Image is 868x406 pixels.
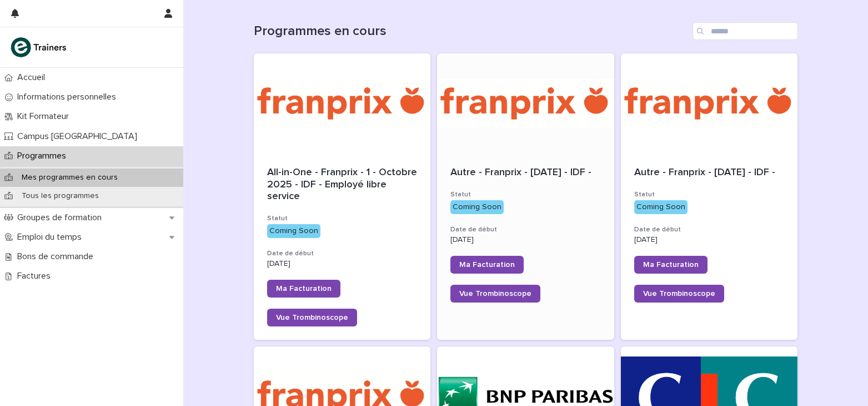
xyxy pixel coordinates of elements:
a: Ma Facturation [450,256,524,274]
img: K0CqGN7SDeD6s4JG8KQk [9,36,70,58]
span: Autre - Franprix - [DATE] - IDF - [450,167,591,177]
p: Groupes de formation [13,212,111,223]
h3: Date de début [634,225,785,234]
h1: Programmes en cours [254,23,688,39]
h3: Date de début [450,225,601,234]
h3: Statut [267,214,418,223]
div: Coming Soon [634,200,688,214]
a: Vue Trombinoscope [634,285,724,303]
p: [DATE] [450,235,601,245]
p: Informations personnelles [13,92,125,102]
span: All-in-One - Franprix - 1 - Octobre 2025 - IDF - Employé libre service [267,167,420,201]
a: Ma Facturation [267,280,340,298]
span: Vue Trombinoscope [643,290,715,298]
span: Ma Facturation [643,261,699,269]
span: Ma Facturation [459,261,515,269]
span: Autre - Franprix - [DATE] - IDF - [634,167,775,177]
a: Vue Trombinoscope [267,309,357,326]
div: Coming Soon [267,224,320,238]
a: Vue Trombinoscope [450,285,540,303]
a: Autre - Franprix - [DATE] - IDF -StatutComing SoonDate de début[DATE]Ma FacturationVue Trombinoscope [621,53,798,340]
div: Coming Soon [450,200,504,214]
p: [DATE] [267,259,418,269]
span: Ma Facturation [276,285,332,293]
p: Accueil [13,72,54,83]
p: Campus [GEOGRAPHIC_DATA] [13,131,146,142]
p: Tous les programmes [13,191,108,201]
p: [DATE] [634,235,785,245]
h3: Statut [634,190,785,199]
p: Emploi du temps [13,232,91,242]
p: Bons de commande [13,251,102,262]
p: Kit Formateur [13,111,78,122]
h3: Date de début [267,249,418,258]
a: Ma Facturation [634,256,708,274]
input: Search [693,22,798,40]
a: All-in-One - Franprix - 1 - Octobre 2025 - IDF - Employé libre serviceStatutComing SoonDate de dé... [254,53,431,340]
p: Factures [13,271,59,281]
p: Programmes [13,151,75,161]
a: Autre - Franprix - [DATE] - IDF -StatutComing SoonDate de début[DATE]Ma FacturationVue Trombinoscope [437,53,614,340]
span: Vue Trombinoscope [276,314,348,321]
h3: Statut [450,190,601,199]
p: Mes programmes en cours [13,173,127,182]
span: Vue Trombinoscope [459,290,531,298]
